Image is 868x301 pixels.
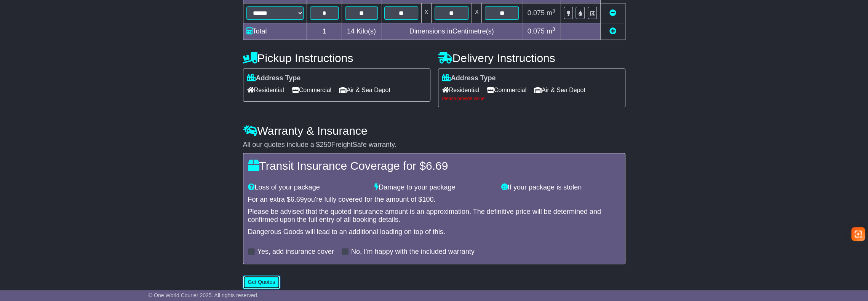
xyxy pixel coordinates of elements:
span: Commercial [292,84,331,96]
span: m [547,27,555,35]
div: Please be advised that the quoted insurance amount is an approximation. The definitive price will... [248,208,620,224]
span: 0.075 [528,9,545,17]
span: 6.69 [291,196,304,203]
div: Please provide value [442,96,621,101]
div: Dangerous Goods will lead to an additional loading on top of this. [248,228,620,236]
label: No, I'm happy with the included warranty [351,248,475,256]
a: Remove this item [609,9,616,17]
span: Residential [442,84,479,96]
sup: 3 [552,8,555,14]
td: x [472,3,482,23]
td: Dimensions in Centimetre(s) [381,23,522,40]
span: Commercial [487,84,526,96]
h4: Warranty & Insurance [243,124,625,137]
td: Total [243,23,307,40]
h4: Transit Insurance Coverage for $ [248,159,620,172]
span: 250 [320,141,331,148]
span: © One World Courier 2025. All rights reserved. [149,292,259,298]
h4: Pickup Instructions [243,52,430,64]
span: 6.69 [426,159,448,172]
label: Yes, add insurance cover [257,248,334,256]
span: Air & Sea Depot [534,84,585,96]
span: 14 [347,27,355,35]
td: Kilo(s) [342,23,381,40]
span: 0.075 [528,27,545,35]
span: Residential [247,84,284,96]
td: x [421,3,431,23]
div: If your package is stolen [497,183,624,192]
div: For an extra $ you're fully covered for the amount of $ . [248,196,620,204]
div: Loss of your package [244,183,371,192]
h4: Delivery Instructions [438,52,625,64]
div: All our quotes include a $ FreightSafe warranty. [243,141,625,149]
td: 1 [307,23,342,40]
label: Address Type [247,74,301,83]
a: Add new item [609,27,616,35]
span: 100 [422,196,433,203]
span: m [547,9,555,17]
span: Air & Sea Depot [339,84,390,96]
button: Get Quotes [243,276,280,289]
sup: 3 [552,26,555,32]
div: Damage to your package [371,183,497,192]
label: Address Type [442,74,496,83]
